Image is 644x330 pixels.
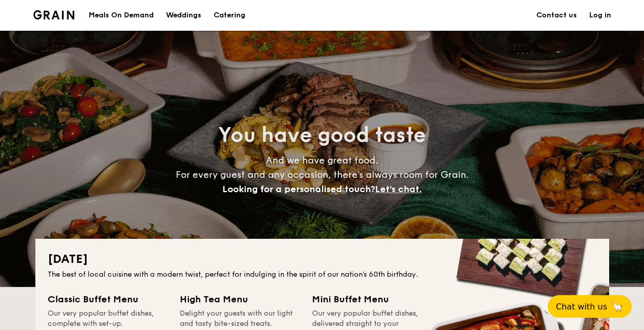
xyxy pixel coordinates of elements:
[180,292,300,306] div: High Tea Menu
[33,10,75,19] img: Grain
[48,270,597,280] div: The best of local cuisine with a modern twist, perfect for indulging in the spirit of our nation’...
[48,251,597,267] h2: [DATE]
[312,292,432,306] div: Mini Buffet Menu
[222,183,375,195] span: Looking for a personalised touch?
[48,292,168,306] div: Classic Buffet Menu
[556,302,607,312] span: Chat with us
[180,308,300,329] div: Delight your guests with our light and tasty bite-sized treats.
[548,295,632,318] button: Chat with us🦙
[48,308,168,329] div: Our very popular buffet dishes, complete with set-up.
[176,155,469,195] span: And we have great food. For every guest and any occasion, there’s always room for Grain.
[611,301,624,313] span: 🦙
[218,123,426,148] span: You have good taste
[375,183,422,195] span: Let's chat.
[33,10,75,19] a: Logotype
